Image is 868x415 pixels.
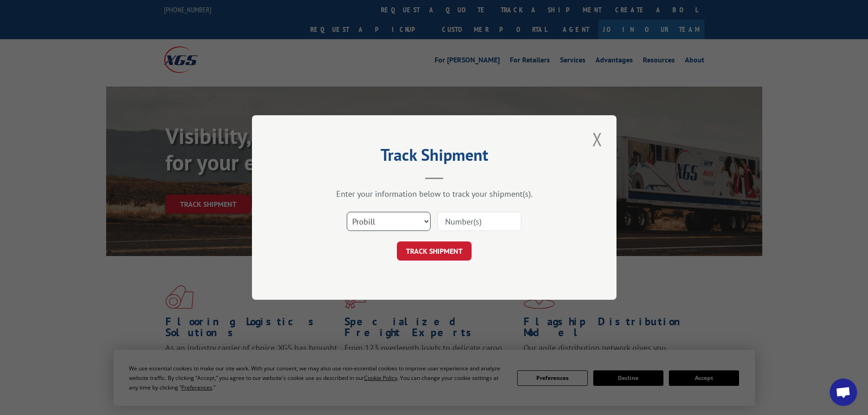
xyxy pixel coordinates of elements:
[298,189,571,199] div: Enter your information below to track your shipment(s).
[830,379,857,406] a: Open chat
[437,212,521,231] input: Number(s)
[590,127,605,152] button: Close modal
[397,241,472,261] button: TRACK SHIPMENT
[298,149,571,166] h2: Track Shipment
